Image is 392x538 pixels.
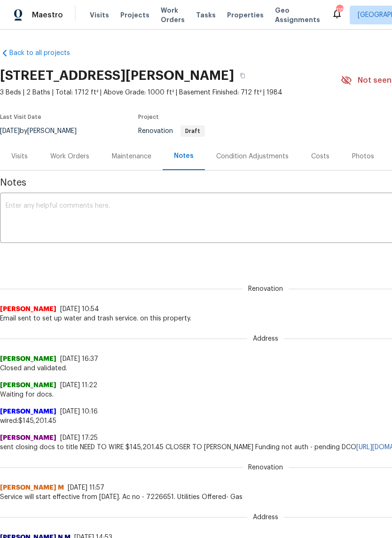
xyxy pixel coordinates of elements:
span: [DATE] 11:57 [68,484,104,491]
span: Address [247,513,284,522]
span: Work Orders [161,6,185,24]
span: Renovation [243,463,289,472]
span: Project [138,114,159,120]
span: [DATE] 10:16 [60,408,98,415]
div: Visits [11,152,28,161]
span: Maestro [32,10,63,20]
span: Visits [90,10,109,20]
span: Properties [227,10,264,20]
div: Notes [174,151,194,161]
button: Copy Address [234,67,251,84]
div: Costs [311,152,329,161]
span: Projects [120,10,149,20]
span: Geo Assignments [275,6,320,24]
span: Renovation [138,128,205,134]
span: Tasks [196,12,216,18]
div: Photos [352,152,374,161]
div: 115 [336,6,343,15]
span: Address [247,334,284,343]
span: [DATE] 16:37 [60,356,98,362]
span: [DATE] 11:22 [60,382,97,389]
span: Renovation [243,284,289,294]
span: [DATE] 10:54 [60,306,99,312]
span: Draft [181,128,204,134]
div: Maintenance [112,152,151,161]
span: [DATE] 17:25 [60,435,98,441]
div: Condition Adjustments [216,152,289,161]
div: Work Orders [50,152,89,161]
